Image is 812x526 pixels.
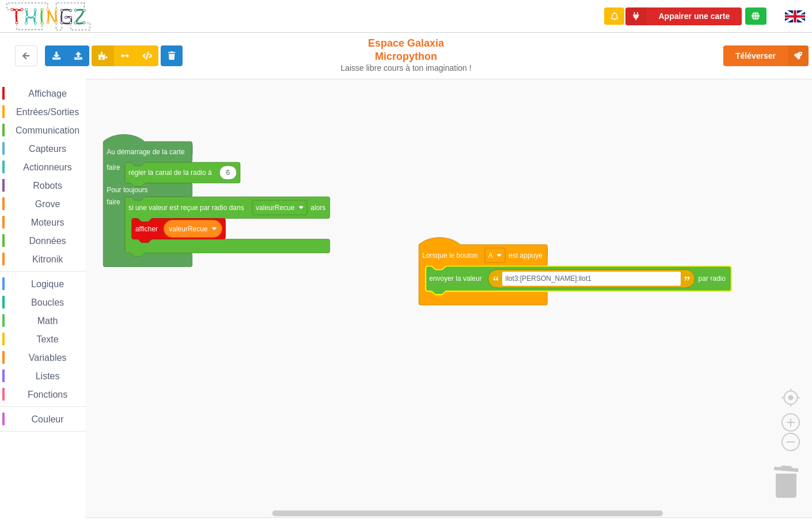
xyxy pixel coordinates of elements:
text: régler la canal de la radio à [128,169,212,177]
span: Texte [35,334,60,344]
text: afficher [135,225,158,233]
span: Moteurs [29,218,66,227]
img: gb.png [785,10,805,22]
span: Logique [29,279,66,289]
span: Kitronik [31,254,64,264]
text: valeurRecue [169,225,208,233]
div: Tu es connecté au serveur de création de Thingz [745,7,767,25]
div: Laisse libre cours à ton imagination ! [337,63,475,73]
span: Entrées/Sorties [14,107,81,117]
text: si une valeur est reçue par radio dans [128,204,244,212]
text: est appuyé [509,251,542,260]
text: faire [107,163,120,171]
span: Boucles [29,298,66,307]
text: A [488,251,493,260]
span: Fonctions [26,390,69,399]
text: faire [107,198,120,206]
span: Capteurs [27,144,68,154]
span: Grove [33,199,62,209]
button: Téléverser [723,45,809,66]
span: Robots [31,181,64,190]
span: Données [28,236,68,246]
span: Math [36,316,60,326]
text: envoyer la valeur [429,275,481,283]
text: ilot3:[PERSON_NAME]:ilot1 … [506,275,716,283]
span: Listes [34,371,62,381]
span: Variables [27,353,69,363]
text: alors [310,204,325,212]
span: Actionneurs [21,162,74,172]
text: valeurRecue [256,204,295,212]
text: Lorsque le bouton [422,251,477,260]
img: thingz_logo.png [5,1,92,32]
span: Couleur [30,414,66,424]
text: Pour toujours [107,186,147,194]
span: Communication [14,125,81,135]
text: 6 [226,169,230,177]
div: Espace Galaxia Micropython [337,37,475,73]
button: Appairer une carte [625,7,742,25]
text: par radio [699,275,726,283]
span: Affichage [26,89,68,98]
text: Au démarrage de la carte [107,148,185,156]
